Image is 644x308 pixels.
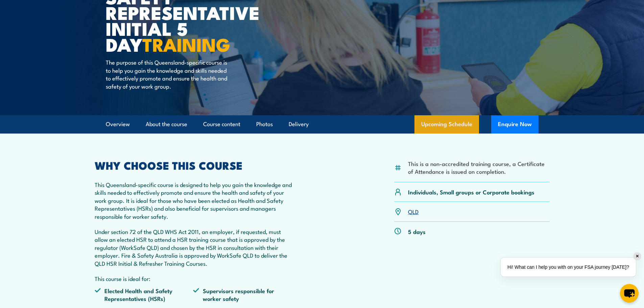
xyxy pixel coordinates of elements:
[95,160,292,170] h2: WHY CHOOSE THIS COURSE
[95,228,292,267] p: Under section 72 of the QLD WHS Act 2011, an employer, if requested, must allow an elected HSR to...
[203,115,240,133] a: Course content
[289,115,309,133] a: Delivery
[634,253,641,260] div: ✕
[501,258,636,277] div: Hi! What can I help you with on your FSA journey [DATE]?
[408,228,426,235] p: 5 days
[491,115,539,134] button: Enquire Now
[408,207,419,215] a: QLD
[95,181,292,220] p: This Queensland-specific course is designed to help you gain the knowledge and skills needed to e...
[193,287,292,303] li: Supervisors responsible for worker safety
[142,30,230,58] strong: TRAINING
[95,275,292,282] p: This course is ideal for:
[620,284,639,303] button: chat-button
[408,160,550,175] li: This is a non-accredited training course, a Certificate of Attendance is issued on completion.
[95,287,193,303] li: Elected Health and Safety Representatives (HSRs)
[408,188,534,196] p: Individuals, Small groups or Corporate bookings
[414,115,479,134] a: Upcoming Schedule
[146,115,187,133] a: About the course
[106,58,229,90] p: The purpose of this Queensland-specific course is to help you gain the knowledge and skills neede...
[106,115,130,133] a: Overview
[256,115,273,133] a: Photos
